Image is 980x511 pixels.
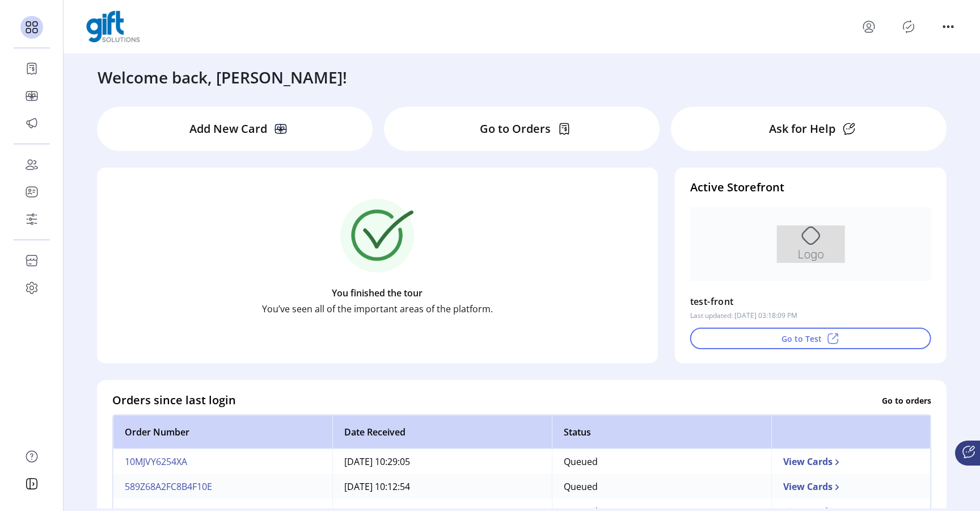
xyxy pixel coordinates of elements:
img: logo [86,11,140,43]
button: Publisher Panel [899,18,918,36]
p: Add New Card [189,120,267,137]
td: 589Z68A2FC8B4F10E [113,474,332,499]
p: You finished the tour [332,286,423,300]
th: Status [552,415,771,449]
td: View Cards [771,474,931,499]
td: Queued [552,474,771,499]
td: [DATE] 10:29:05 [332,449,552,474]
td: View Cards [771,449,931,474]
td: [DATE] 10:12:54 [332,474,552,499]
p: You’ve seen all of the important areas of the platform. [262,302,493,316]
p: Go to Orders [480,120,551,137]
button: menu [939,18,957,36]
p: Ask for Help [769,120,835,137]
td: Queued [552,449,771,474]
p: test-front [690,292,734,311]
h4: Active Storefront [690,179,931,196]
button: Go to Test [690,328,931,349]
th: Order Number [113,415,332,449]
h3: Welcome back, [PERSON_NAME]! [98,65,347,89]
th: Date Received [332,415,552,449]
td: 10MJVY6254XA [113,449,332,474]
h4: Orders since last login [112,392,236,409]
p: Go to orders [882,394,931,406]
p: Last updated: [DATE] 03:18:09 PM [690,311,797,321]
button: menu [860,18,878,36]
